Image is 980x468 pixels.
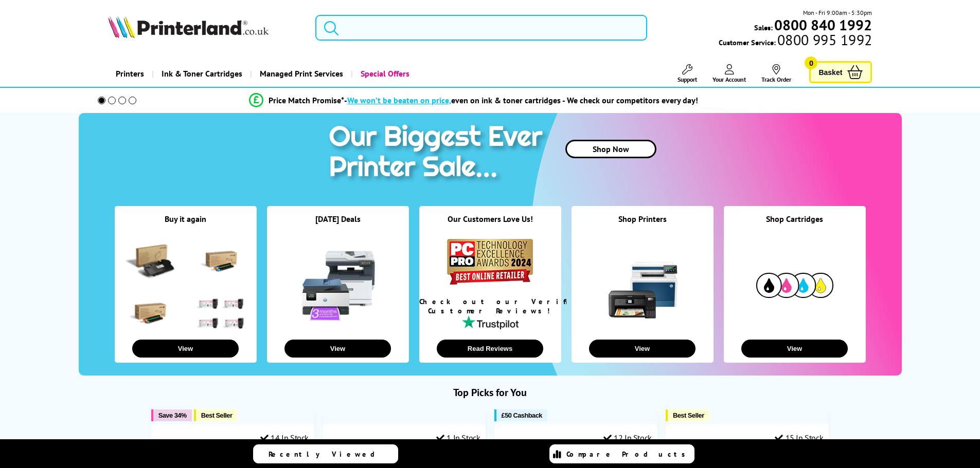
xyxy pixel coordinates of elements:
a: Recently Viewed [253,444,398,463]
div: 14 In Stock [260,433,309,443]
button: £50 Cashback [494,409,547,421]
a: Ink & Toner Cartridges [152,61,250,87]
div: - even on ink & toner cartridges - We check our competitors every day! [344,95,698,105]
a: Your Account [712,64,746,83]
button: Read Reviews [437,340,543,358]
div: Check out our Verified Customer Reviews! [419,297,561,315]
span: Support [678,76,697,83]
button: View [589,340,696,358]
a: Track Order [761,64,791,83]
span: 0800 995 1992 [776,35,872,45]
div: Shop Cartridges [724,214,866,237]
img: printer sale [324,113,553,194]
a: Shop Now [565,140,656,158]
li: modal_Promise [84,91,864,109]
span: Customer Service: [719,35,872,47]
span: Recently Viewed [269,450,385,459]
span: Mon - Fri 9:00am - 5:30pm [803,8,872,17]
span: Price Match Promise* [269,95,344,105]
a: Compare Products [549,444,694,463]
a: Printers [108,61,152,87]
a: Special Offers [351,61,417,87]
span: Compare Products [566,450,691,459]
span: Save 34% [158,411,187,419]
span: Your Account [712,76,746,83]
b: 0800 840 1992 [774,15,872,34]
span: £50 Cashback [502,411,542,419]
div: 1 In Stock [436,433,480,443]
span: Basket [818,65,842,79]
a: Support [678,64,697,83]
span: Ink & Toner Cartridges [162,61,242,87]
div: 12 In Stock [603,433,652,443]
a: Printerland Logo [108,15,303,40]
button: Best Seller [666,409,709,421]
a: 0800 840 1992 [773,20,872,30]
span: Best Seller [673,411,704,419]
img: Printerland Logo [108,15,269,38]
button: Save 34% [151,409,192,421]
div: [DATE] Deals [267,214,409,237]
div: Our Customers Love Us! [419,214,561,237]
button: View [284,340,391,358]
div: 15 In Stock [775,433,823,443]
span: Best Seller [201,411,233,419]
a: Basket 0 [809,61,872,83]
button: View [741,340,848,358]
a: Buy it again [165,214,206,224]
button: View [132,340,239,358]
button: Best Seller [194,409,238,421]
a: Managed Print Services [250,61,351,87]
div: Shop Printers [572,214,714,237]
span: 0 [805,57,817,69]
span: Sales: [754,23,773,32]
span: We won’t be beaten on price, [347,95,451,105]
